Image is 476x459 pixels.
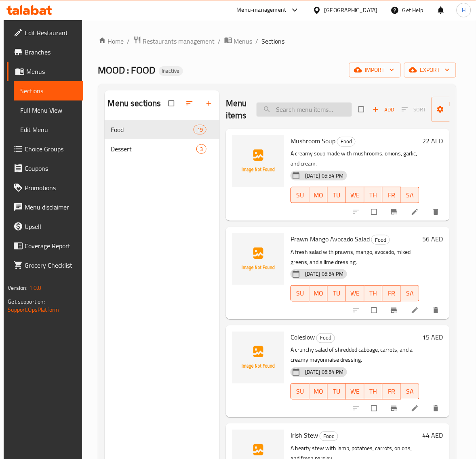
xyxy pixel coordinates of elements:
[337,137,356,147] div: Food
[29,283,42,293] span: 1.0.0
[7,23,83,42] a: Edit Restaurant
[411,65,450,75] span: export
[234,36,253,46] span: Menus
[328,285,346,302] button: TU
[354,102,371,117] span: Select section
[331,287,343,299] span: TU
[98,61,156,79] span: MOOD : FOOD
[291,430,318,442] span: Irish Stew
[366,204,383,220] span: Select to update
[423,332,443,343] h6: 15 AED
[25,183,77,193] span: Promotions
[302,172,347,180] span: [DATE] 05:54 PM
[159,66,183,76] div: Inactive
[401,285,419,302] button: SA
[257,103,352,117] input: search
[25,47,77,57] span: Branches
[291,331,315,344] span: Coleslow
[7,178,83,197] a: Promotions
[386,386,398,398] span: FR
[200,94,219,112] button: Add section
[26,67,77,76] span: Menus
[313,386,324,398] span: MO
[14,101,83,120] a: Full Menu View
[224,36,253,46] a: Menus
[7,62,83,81] a: Menus
[401,384,419,400] button: SA
[291,187,309,203] button: SU
[331,189,343,201] span: TU
[108,97,161,109] h2: Menu sections
[7,256,83,275] a: Grocery Checklist
[291,345,419,365] p: A crunchy salad of shredded cabbage, carrots, and a creamy mayonnaise dressing.
[373,105,394,114] span: Add
[404,287,416,299] span: SA
[364,187,383,203] button: TH
[232,135,284,187] img: Mushroom Soup
[346,384,364,400] button: WE
[294,386,306,398] span: SU
[371,103,396,116] button: Add
[411,306,421,314] a: Edit menu item
[310,187,328,203] button: MO
[349,63,401,78] button: import
[181,94,200,112] span: Sort sections
[396,103,432,116] span: Select section first
[14,81,83,101] a: Sections
[331,386,343,398] span: TU
[7,139,83,159] a: Choice Groups
[197,145,206,153] span: 3
[20,86,77,96] span: Sections
[302,270,347,278] span: [DATE] 05:54 PM
[368,287,379,299] span: TH
[423,233,443,245] h6: 56 AED
[423,135,443,147] h6: 22 AED
[7,217,83,236] a: Upsell
[302,369,347,376] span: [DATE] 05:54 PM
[364,285,383,302] button: TH
[14,120,83,139] a: Edit Menu
[291,135,335,147] span: Mushroom Soup
[226,97,247,122] h2: Menu items
[291,285,309,302] button: SU
[25,260,77,270] span: Grocery Checklist
[291,233,370,245] span: Prawn Mango Avocado Salad
[310,285,328,302] button: MO
[105,139,220,159] div: Dessert3
[8,304,59,315] a: Support.OpsPlatform
[383,187,401,203] button: FR
[372,235,390,245] span: Food
[328,384,346,400] button: TU
[310,384,328,400] button: MO
[232,332,284,384] img: Coleslow
[25,144,77,154] span: Choice Groups
[349,287,361,299] span: WE
[194,126,206,134] span: 19
[364,384,383,400] button: TH
[133,36,215,46] a: Restaurants management
[386,287,398,299] span: FR
[371,103,396,116] span: Add item
[25,28,77,38] span: Edit Restaurant
[423,430,443,441] h6: 44 AED
[313,189,324,201] span: MO
[111,125,194,134] span: Food
[98,36,456,46] nav: breadcrumb
[385,400,404,417] button: Branch-specific-item
[462,6,465,15] span: H
[7,236,83,256] a: Coverage Report
[196,144,206,154] div: items
[386,189,398,201] span: FR
[411,208,421,216] a: Edit menu item
[98,36,124,46] a: Home
[143,36,215,46] span: Restaurants management
[8,296,45,307] span: Get support on:
[366,303,383,318] span: Select to update
[317,333,335,343] span: Food
[25,163,77,173] span: Coupons
[427,400,447,417] button: delete
[25,241,77,251] span: Coverage Report
[404,386,416,398] span: SA
[218,36,221,46] li: /
[294,287,306,299] span: SU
